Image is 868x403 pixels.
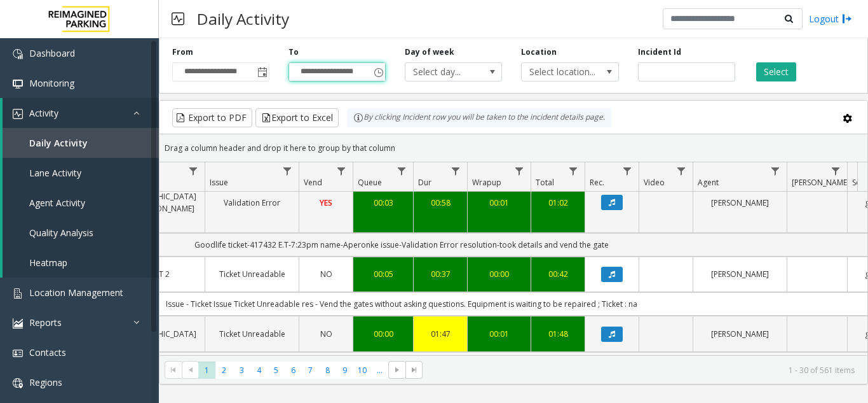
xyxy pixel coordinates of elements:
span: Queue [358,177,382,188]
span: Monitoring [29,77,74,89]
span: Agent [698,177,719,188]
div: By clicking Incident row you will be taken to the incident details page. [347,108,611,127]
span: Daily Activity [29,137,88,149]
span: Page 10 [354,362,371,379]
a: 01:02 [539,197,577,209]
span: Toggle popup [255,63,269,81]
span: NO [320,329,332,339]
img: 'icon' [13,79,23,89]
a: [PERSON_NAME] [701,197,779,209]
span: Go to the next page [392,365,402,375]
span: Go to the next page [388,361,405,379]
a: Total Filter Menu [565,162,582,180]
img: infoIcon.svg [353,113,363,123]
span: Page 6 [285,362,302,379]
span: YES [320,197,332,208]
span: Page 9 [336,362,353,379]
span: Select location... [522,63,599,81]
span: Page 4 [250,362,268,379]
a: 00:01 [475,197,523,209]
span: Go to the last page [409,365,419,375]
a: Logout [809,12,852,25]
span: Activity [29,107,58,119]
a: Lane Filter Menu [185,162,202,180]
label: Location [521,46,557,58]
label: Incident Id [638,46,681,58]
div: Drag a column header and drop it here to group by that column [159,137,867,159]
span: Vend [304,177,322,188]
a: Daily Activity [3,128,159,158]
a: Validation Error [213,197,291,209]
a: 01:48 [539,328,577,340]
button: Select [756,62,796,81]
a: Video Filter Menu [673,162,690,180]
a: Quality Analysis [3,218,159,248]
div: 00:05 [361,268,405,280]
a: 00:03 [361,197,405,209]
span: Lane Activity [29,167,81,179]
a: YES [307,197,345,209]
a: 01:47 [421,328,459,340]
span: Dashboard [29,47,75,59]
div: Data table [159,162,867,355]
img: 'icon' [13,318,23,329]
span: Wrapup [472,177,501,188]
a: Heatmap [3,248,159,278]
span: Page 2 [215,362,233,379]
label: Day of week [405,46,454,58]
a: Lane Activity [3,158,159,188]
a: 00:00 [475,268,523,280]
a: Vend Filter Menu [333,162,350,180]
span: Page 3 [233,362,250,379]
img: 'icon' [13,49,23,59]
span: NO [320,269,332,279]
span: Location Management [29,286,123,299]
span: Go to the last page [405,361,423,379]
a: Queue Filter Menu [393,162,410,180]
img: pageIcon [172,3,184,34]
img: 'icon' [13,348,23,358]
a: 00:01 [475,328,523,340]
span: Agent Activity [29,197,85,209]
span: Page 11 [371,362,388,379]
a: 00:58 [421,197,459,209]
span: Issue [210,177,228,188]
div: 00:42 [539,268,577,280]
span: Regions [29,376,62,388]
label: To [288,46,299,58]
img: 'icon' [13,109,23,119]
img: 'icon' [13,378,23,388]
a: Agent Activity [3,188,159,218]
a: 00:37 [421,268,459,280]
span: Toggle popup [371,63,385,81]
a: Ticket Unreadable [213,268,291,280]
span: [PERSON_NAME] [792,177,850,188]
a: 00:00 [361,328,405,340]
img: logout [842,12,852,25]
a: Parker Filter Menu [827,162,844,180]
button: Export to PDF [172,108,252,127]
span: Video [644,177,665,188]
a: Issue Filter Menu [279,162,296,180]
span: Total [536,177,554,188]
a: NO [307,328,345,340]
a: Dur Filter Menu [447,162,465,180]
span: Page 5 [268,362,285,379]
span: Heatmap [29,257,67,269]
kendo-pager-info: 1 - 30 of 561 items [430,365,855,376]
span: Dur [418,177,431,188]
span: Select day... [405,63,482,81]
span: Page 8 [319,362,336,379]
a: [PERSON_NAME] [701,268,779,280]
span: Page 7 [302,362,319,379]
span: Reports [29,316,62,329]
h3: Daily Activity [191,3,295,34]
a: [PERSON_NAME] [701,328,779,340]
